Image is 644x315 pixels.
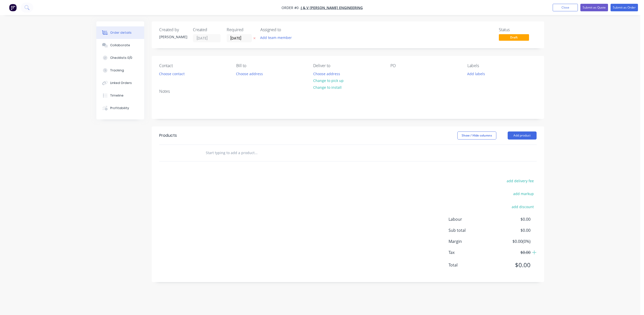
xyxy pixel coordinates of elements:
div: Tracking [110,68,124,73]
button: Submit as Quote [580,4,608,11]
span: $0.00 [493,227,530,233]
div: Collaborate [110,43,130,48]
button: Add labels [465,70,488,77]
div: Profitability [110,106,129,110]
span: Draft [499,34,529,40]
div: PO [390,63,459,68]
div: Created by [159,27,187,32]
button: Submit as Order [611,4,638,11]
span: Order #0 - [281,5,301,10]
div: Notes [159,89,537,94]
span: Tax [449,249,493,255]
div: Linked Orders [110,81,132,85]
div: Timeline [110,93,124,98]
span: Sub total [449,227,493,233]
button: Add product [508,131,537,140]
span: $0.00 ( 0 %) [493,238,530,244]
button: Tracking [96,64,144,77]
div: Bill to [236,63,305,68]
button: Show / Hide columns [457,131,496,140]
img: Factory [9,4,17,11]
button: Choose address [233,70,266,77]
span: Labour [449,216,493,222]
button: Timeline [96,89,144,102]
button: add discount [509,203,537,210]
button: Change to pick up [310,77,346,84]
span: Total [449,262,493,268]
button: Change to install [310,84,344,91]
button: add markup [511,190,537,197]
input: Start typing to add a product... [206,148,306,158]
button: Linked Orders [96,77,144,89]
span: $0.00 [493,249,530,255]
button: Profitability [96,102,144,114]
div: [PERSON_NAME] [159,34,187,39]
div: Contact [159,63,228,68]
div: Checklists 0/0 [110,56,132,60]
button: Choose contact [156,70,187,77]
span: Margin [449,238,493,244]
div: Required [227,27,254,32]
div: Order details [110,30,132,35]
a: J & V [PERSON_NAME] ENGINEERING [301,5,363,10]
span: $0.00 [493,216,530,222]
div: Assigned to [260,27,311,32]
button: Add team member [260,34,295,41]
button: Add team member [257,34,294,41]
button: Choose address [310,70,343,77]
div: Labels [467,63,536,68]
div: Products [159,132,177,139]
button: Order details [96,26,144,39]
div: Deliver to [313,63,382,68]
button: Checklists 0/0 [96,52,144,64]
div: Status [499,27,537,32]
button: Collaborate [96,39,144,52]
button: add delivery fee [504,177,537,184]
span: $0.00 [493,260,530,269]
div: Created [193,27,221,32]
button: Close [553,4,578,11]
